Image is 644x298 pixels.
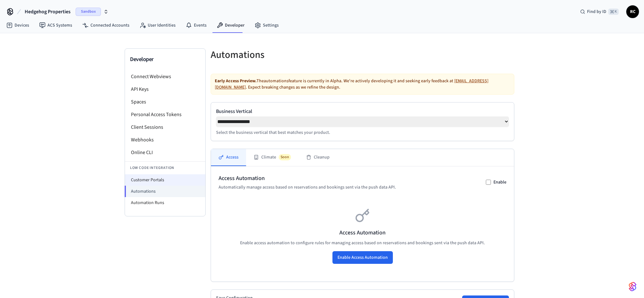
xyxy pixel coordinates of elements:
a: Connected Accounts [77,20,134,31]
li: Low Code Integration [125,161,205,174]
li: Client Sessions [125,121,205,133]
a: [EMAIL_ADDRESS][DOMAIN_NAME] [215,78,488,90]
button: RC [626,5,639,18]
li: Online CLI [125,146,205,159]
h5: Automations [211,48,359,61]
p: Automatically manage access based on reservations and bookings sent via the push data API. [219,184,396,190]
span: ⌘ K [608,9,619,15]
li: Automations [125,186,205,197]
button: Enable Access Automation [332,251,393,264]
span: Find by ID [587,9,606,15]
span: Soon [279,154,291,160]
button: Access [211,149,246,166]
a: Settings [250,20,284,31]
div: Find by ID⌘ K [575,6,624,17]
li: Personal Access Tokens [125,108,205,121]
span: Sandbox [76,8,101,16]
li: Automation Runs [125,197,205,208]
a: Events [181,20,212,31]
h3: Developer [130,55,200,64]
li: Webhooks [125,133,205,146]
a: Developer [212,20,250,31]
a: ACS Systems [34,20,77,31]
a: User Identities [134,20,181,31]
h2: Access Automation [219,174,396,183]
a: Devices [1,20,34,31]
li: Customer Portals [125,174,205,186]
span: Hedgehog Properties [25,8,71,16]
button: ClimateSoon [246,149,299,166]
li: Spaces [125,96,205,108]
div: The automations feature is currently in Alpha. We're actively developing it and seeking early fee... [211,74,514,95]
button: Cleanup [299,149,337,166]
p: Enable access automation to configure rules for managing access based on reservations and booking... [219,240,506,246]
label: Enable [493,179,506,185]
h3: Access Automation [219,228,506,237]
strong: Early Access Preview. [215,78,257,84]
li: Connect Webviews [125,70,205,83]
li: API Keys [125,83,205,96]
p: Select the business vertical that best matches your product. [216,129,509,136]
img: SeamLogoGradient.69752ec5.svg [629,282,636,292]
span: RC [627,6,638,17]
label: Business Vertical [216,108,509,115]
